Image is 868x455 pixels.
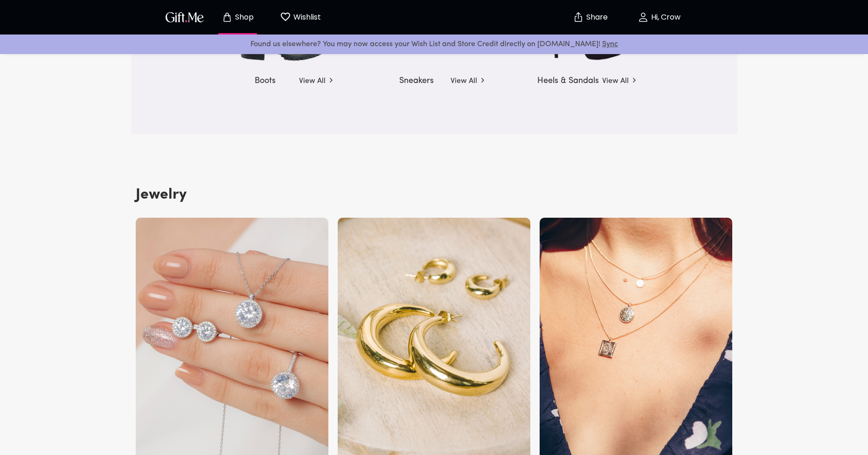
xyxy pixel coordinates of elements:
a: Heels & Sandals [534,63,637,85]
button: Store page [212,2,264,32]
button: Wishlist page [275,2,326,32]
h5: Boots [255,72,276,87]
a: Sneakers [382,63,486,85]
a: View All [451,72,486,87]
button: GiftMe Logo [163,12,207,23]
p: Found us elsewhere? You may now access your Wish List and Store Credit directly on [DOMAIN_NAME]! [7,38,861,50]
button: Share [574,1,607,34]
img: secure [573,12,584,23]
a: View All [299,72,334,87]
p: Share [584,14,608,21]
h5: Heels & Sandals [537,72,599,87]
p: Wishlist [291,11,321,23]
a: Boots [231,63,334,85]
button: Hi, Crow [612,2,706,32]
h3: Jewelry [136,182,187,207]
img: GiftMe Logo [164,10,206,24]
a: Sync [602,41,618,48]
p: Hi, Crow [649,14,681,21]
a: View All [602,72,637,87]
h5: Sneakers [399,72,434,87]
p: Shop [233,14,254,21]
